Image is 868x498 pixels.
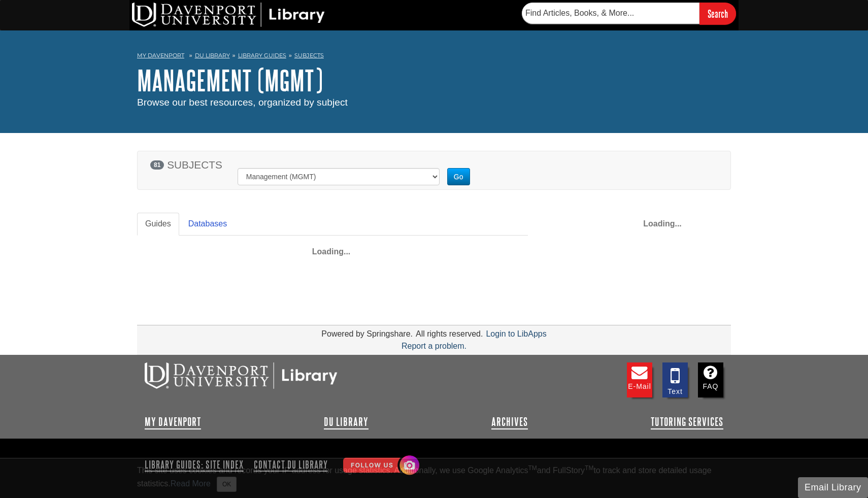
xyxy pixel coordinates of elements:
button: Go [447,168,470,185]
h1: Management (MGMT) [137,65,731,95]
a: Tutoring Services [651,416,723,428]
a: Guides [137,213,179,236]
img: DU Library [132,3,325,27]
div: All rights reserved. [414,329,485,338]
a: DU Library [324,416,369,428]
a: Login to LibApps [486,329,546,338]
a: My Davenport [145,416,201,428]
a: Archives [491,416,528,428]
span: 81 [150,160,164,170]
a: Read More [171,479,211,488]
button: Email Library [798,477,868,498]
form: Searches DU Library's articles, books, and more [522,3,736,24]
a: Library Guides [238,52,286,59]
div: This site uses cookies and records your IP address for usage statistics. Additionally, we use Goo... [137,464,731,492]
a: Contact DU Library [250,456,332,473]
div: Loading... [594,213,731,230]
a: Subjects [294,52,324,59]
div: Browse our best resources, organized by subject [137,95,731,110]
div: Loading... [137,241,525,258]
div: Powered by Springshare. [320,329,414,338]
sup: TM [528,464,537,472]
a: My Davenport [137,51,184,60]
a: Report a problem. [402,342,466,350]
a: Library Guides: Site Index [145,456,248,473]
button: Close [217,477,237,492]
img: Follow Us! Instagram [338,451,422,480]
section: Content by Subject [137,200,731,263]
section: Subject Search Bar [137,138,731,200]
span: SUBJECTS [167,159,222,171]
nav: breadcrumb [137,49,731,65]
img: DU Libraries [145,362,338,389]
a: DU Library [195,52,230,59]
input: Search [699,3,736,24]
sup: TM [585,464,593,472]
a: Databases [180,213,236,236]
input: Find Articles, Books, & More... [522,3,699,24]
a: FAQ [698,362,723,397]
a: E-mail [627,362,652,397]
a: Text [662,362,688,397]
